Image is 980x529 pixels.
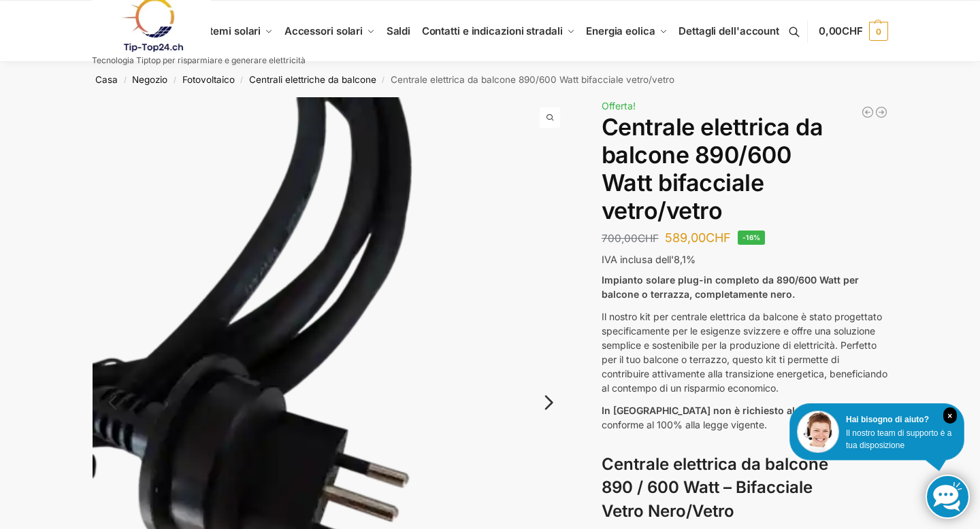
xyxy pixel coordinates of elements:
[869,22,888,41] span: 0
[819,11,888,52] a: 0,00CHF 0
[602,311,887,394] font: Il nostro kit per centrale elettrica da balcone è stato progettato specificamente per le esigenze...
[95,74,118,85] a: Casa
[706,231,731,245] font: CHF
[92,55,306,65] font: Tecnologia Tiptop per risparmiare e generare elettricità
[132,74,167,85] a: Negozio
[124,75,127,84] font: /
[68,62,913,97] nav: Briciole di pane
[819,24,863,37] span: 0,00
[391,74,674,85] font: Centrale elettrica da balcone 890/600 Watt bifacciale vetro/vetro
[742,233,761,241] font: -16%
[842,24,863,37] span: CHF
[602,254,696,265] font: IVA inclusa dell'8,1%
[943,407,957,424] i: Vicino
[422,24,563,37] font: Contatti e indicazioni stradali
[284,24,363,37] font: Accessori solari
[416,1,580,62] a: Contatti e indicazioni stradali
[602,232,638,245] font: 700,00
[797,411,839,453] img: Assistenza clienti
[174,75,176,84] font: /
[602,274,859,300] font: Impianto solare plug-in completo da 890/600 Watt per balcone o terrazza, completamente nero.
[665,231,706,245] font: 589,00
[586,24,655,37] font: Energia eolica
[638,232,659,245] font: CHF
[382,75,385,84] font: /
[602,405,862,416] font: In [GEOGRAPHIC_DATA] non è richiesto alcun permesso
[279,1,381,62] a: Accessori solari
[673,1,785,62] a: Dettagli dell'account
[602,454,828,522] font: Centrale elettrica da balcone 890 / 600 Watt – Bifacciale Vetro Nero/Vetro
[240,75,243,84] font: /
[846,415,929,424] font: Hai bisogno di aiuto?
[581,1,673,62] a: Energia eolica
[602,113,823,224] font: Centrale elettrica da balcone 890/600 Watt bifacciale vetro/vetro
[182,74,235,85] a: Fotovoltaico
[947,411,952,421] font: ×
[846,428,951,450] font: Il nostro team di supporto è a tua disposizione
[861,105,875,119] a: Impianto solare da 890/600 Watt + batteria di accumulo da 2,7 KW, senza autorizzazione
[679,24,779,37] font: Dettagli dell'account
[875,105,888,119] a: Stazione elettrica a spina 890/600 Watt, con supporto per terrazza, consegna inclusa
[387,24,411,37] font: Saldi
[602,100,636,112] font: Offerta!
[380,1,416,62] a: Saldi
[249,74,376,85] a: Centrali elettriche da balcone
[602,405,865,430] font: : conforme al 100% alla legge vigente.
